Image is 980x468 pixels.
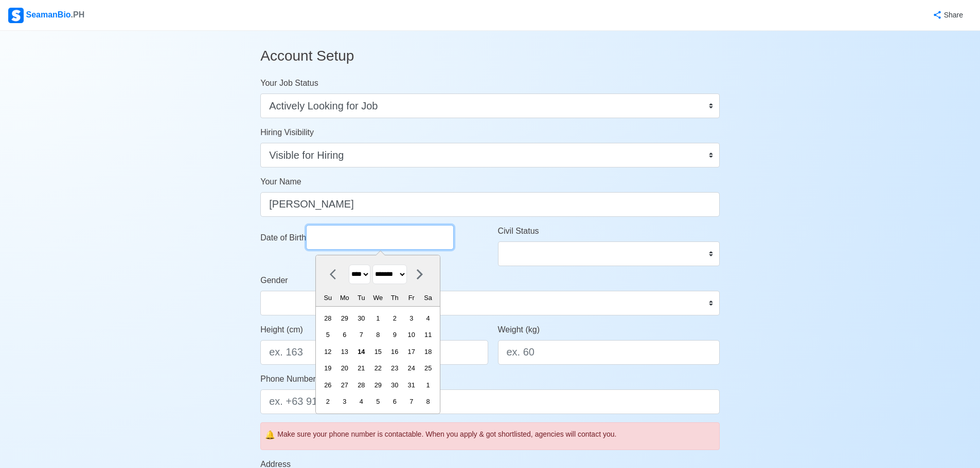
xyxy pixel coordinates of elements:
div: Fr [404,291,418,305]
div: Choose Tuesday, November 4th, 2025 [354,395,368,408]
div: Choose Thursday, November 6th, 2025 [388,395,402,408]
div: Choose Friday, October 17th, 2025 [404,345,418,359]
div: Mo [337,291,351,305]
button: Share [922,5,972,25]
label: Civil Status [498,225,539,237]
div: Choose Wednesday, October 8th, 2025 [371,328,385,342]
div: Choose Monday, October 13th, 2025 [337,345,351,359]
div: Th [388,291,402,305]
div: Choose Thursday, October 30th, 2025 [388,378,402,392]
span: caution [265,429,275,441]
label: Date of Birth [260,232,306,244]
div: Choose Wednesday, October 1st, 2025 [371,311,385,325]
div: Choose Friday, October 3rd, 2025 [404,311,418,325]
span: Your Name [260,177,301,186]
div: Choose Wednesday, October 29th, 2025 [371,378,385,392]
div: month 2025-10 [319,310,437,410]
div: Choose Thursday, October 23rd, 2025 [388,361,402,375]
div: Choose Saturday, October 18th, 2025 [421,345,435,359]
div: Sa [421,291,435,305]
input: ex. +63 912 345 6789 [260,389,720,414]
div: Choose Wednesday, October 22nd, 2025 [371,361,385,375]
div: Choose Friday, October 10th, 2025 [404,328,418,342]
div: Choose Sunday, October 26th, 2025 [321,378,335,392]
div: Choose Sunday, October 19th, 2025 [321,361,335,375]
div: Choose Monday, September 29th, 2025 [337,311,351,325]
div: Choose Monday, October 20th, 2025 [337,361,351,375]
div: Choose Sunday, September 28th, 2025 [321,311,335,325]
span: Phone Number [260,375,316,383]
div: We [371,291,385,305]
div: Choose Tuesday, October 28th, 2025 [354,378,368,392]
label: Gender [260,274,288,287]
div: Choose Sunday, October 5th, 2025 [321,328,335,342]
div: Choose Thursday, October 2nd, 2025 [388,311,402,325]
div: Choose Monday, October 6th, 2025 [337,328,351,342]
input: Type your name [260,192,720,217]
div: Choose Friday, November 7th, 2025 [404,395,418,408]
span: Weight (kg) [498,325,540,334]
span: Hiring Visibility [260,128,314,137]
div: Choose Saturday, October 11th, 2025 [421,328,435,342]
div: Choose Thursday, October 16th, 2025 [388,345,402,359]
div: Choose Saturday, November 8th, 2025 [421,395,435,408]
span: Height (cm) [260,325,303,334]
div: Choose Wednesday, October 15th, 2025 [371,345,385,359]
div: Choose Friday, October 31st, 2025 [404,378,418,392]
div: Choose Tuesday, October 21st, 2025 [354,361,368,375]
div: Choose Sunday, November 2nd, 2025 [321,395,335,408]
img: Logo [8,8,24,23]
h3: Account Setup [260,39,720,73]
div: Choose Saturday, October 25th, 2025 [421,361,435,375]
div: Choose Monday, November 3rd, 2025 [337,395,351,408]
div: Choose Monday, October 27th, 2025 [337,378,351,392]
div: Choose Thursday, October 9th, 2025 [388,328,402,342]
span: .PH [71,10,85,19]
div: Tu [354,291,368,305]
div: Choose Wednesday, November 5th, 2025 [371,395,385,408]
input: ex. 163 [260,340,488,365]
input: ex. 60 [498,340,720,365]
div: Su [321,291,335,305]
label: Your Job Status [260,77,318,89]
div: Choose Friday, October 24th, 2025 [404,361,418,375]
div: Choose Tuesday, September 30th, 2025 [354,311,368,325]
div: SeamanBio [8,8,84,23]
div: Choose Saturday, October 4th, 2025 [421,311,435,325]
div: Choose Saturday, November 1st, 2025 [421,378,435,392]
div: Make sure your phone number is contactable. When you apply & got shortlisted, agencies will conta... [277,429,715,440]
div: Choose Sunday, October 12th, 2025 [321,345,335,359]
div: Choose Tuesday, October 7th, 2025 [354,328,368,342]
div: Choose Tuesday, October 14th, 2025 [354,345,368,359]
